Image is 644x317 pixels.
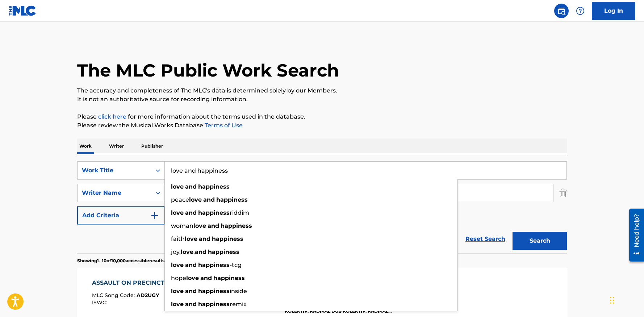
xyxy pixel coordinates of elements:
strong: love [186,275,199,281]
img: help [576,7,585,15]
p: It is not an authoritative source for recording information. [77,95,567,104]
span: AD2UGY [137,292,159,299]
p: The accuracy and completeness of The MLC's data is determined solely by our Members. [77,86,567,95]
strong: happiness [212,235,243,242]
a: Reset Search [462,231,509,247]
div: Writer Name [82,189,147,197]
button: Add Criteria [77,206,165,225]
strong: love [171,301,184,308]
strong: and [199,235,210,242]
img: MLC Logo [9,5,37,16]
strong: love [171,183,184,190]
strong: happiness [221,222,252,229]
a: Terms of Use [203,122,243,129]
strong: and [185,262,197,268]
span: -tcg [230,262,242,268]
strong: and [208,222,219,229]
p: Showing 1 - 10 of 10,000 accessible results (Total 685,265 ) [77,258,197,264]
strong: love [181,248,193,255]
div: Work Title [82,166,147,175]
a: Public Search [554,4,569,18]
span: hope [171,275,186,281]
form: Search Form [77,161,567,254]
strong: love [193,222,206,229]
button: Search [513,232,567,250]
span: remix [230,301,247,308]
strong: and [195,248,206,255]
img: Delete Criterion [559,184,567,202]
span: riddim [230,209,249,216]
div: ASSAULT ON PRECINCT 13 [92,279,175,287]
a: Log In [592,2,635,20]
p: Work [77,139,94,154]
strong: love [171,288,184,295]
strong: happiness [216,196,248,203]
strong: happiness [198,288,230,295]
img: search [557,7,566,15]
strong: happiness [208,248,239,255]
span: ISWC : [92,299,109,306]
span: joy, [171,248,181,255]
strong: love [189,196,202,203]
strong: love [171,209,184,216]
strong: and [185,183,197,190]
strong: happiness [198,209,230,216]
span: peace [171,196,189,203]
h1: The MLC Public Work Search [77,59,339,81]
p: Writer [107,139,126,154]
strong: and [185,301,197,308]
p: Please for more information about the terms used in the database. [77,112,567,121]
strong: love [185,235,197,242]
a: click here [98,113,126,120]
span: inside [230,288,247,295]
strong: and [200,275,212,281]
strong: and [203,196,215,203]
p: Publisher [139,139,165,154]
span: MLC Song Code : [92,292,137,299]
span: faith [171,235,185,242]
span: woman [171,222,193,229]
div: Drag [610,289,614,311]
div: Help [573,4,587,18]
strong: and [185,288,197,295]
strong: love [171,262,184,268]
strong: happiness [198,301,230,308]
strong: and [185,209,197,216]
span: , [193,248,195,255]
img: 9d2ae6d4665cec9f34b9.svg [150,211,159,220]
p: Please review the Musical Works Database [77,121,567,130]
strong: happiness [198,183,230,190]
iframe: Chat Widget [608,282,644,317]
strong: happiness [213,275,245,281]
strong: happiness [198,262,230,268]
iframe: Resource Center [624,205,644,265]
